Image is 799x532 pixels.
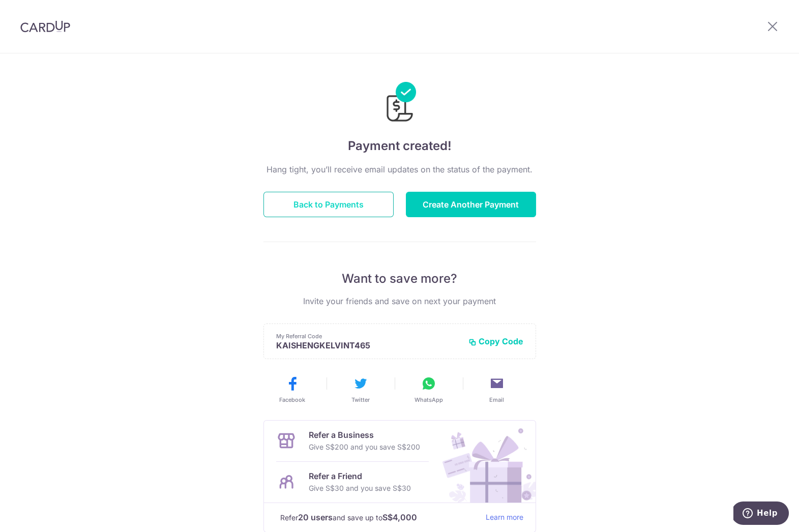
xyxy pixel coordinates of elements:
img: CardUp [20,20,70,33]
p: Give S$200 and you save S$200 [309,441,420,453]
p: Invite your friends and save on next your payment [263,295,536,307]
p: Hang tight, you’ll receive email updates on the status of the payment. [263,163,536,175]
p: Refer a Friend [309,470,411,482]
p: KAISHENGKELVINT465 [276,340,460,350]
button: Email [467,375,527,404]
strong: S$4,000 [382,511,417,523]
span: Email [489,396,504,404]
button: Twitter [331,375,391,404]
p: Refer and save up to [280,511,478,524]
p: Refer a Business [309,429,420,441]
h4: Payment created! [263,137,536,155]
button: Create Another Payment [406,192,536,217]
p: Give S$30 and you save S$30 [309,482,411,494]
button: Facebook [262,375,322,404]
p: Want to save more? [263,271,536,287]
a: Learn more [486,511,523,524]
button: WhatsApp [399,375,459,404]
strong: 20 users [298,511,333,523]
span: Twitter [351,396,370,404]
button: Back to Payments [263,192,394,217]
img: Refer [433,421,536,503]
iframe: Opens a widget where you can find more information [733,501,789,527]
p: My Referral Code [276,332,460,340]
img: Payments [383,82,416,125]
span: Facebook [279,396,305,404]
span: WhatsApp [415,396,443,404]
button: Copy Code [468,336,523,346]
